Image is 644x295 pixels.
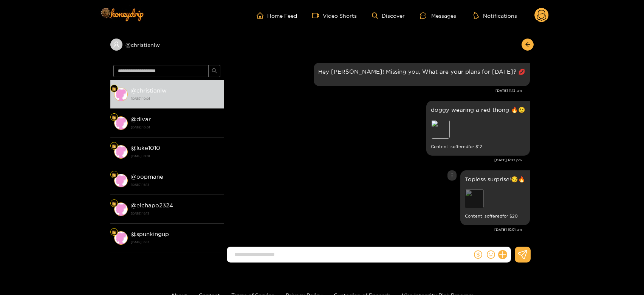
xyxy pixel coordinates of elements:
[131,181,220,188] strong: [DATE] 16:13
[312,12,323,19] span: video-camera
[257,12,297,19] a: Home Feed
[131,116,151,122] strong: @ divar
[114,202,128,216] img: conversation
[471,12,519,19] button: Notifications
[112,144,116,148] img: Fan Level
[113,41,120,48] span: user
[131,87,167,94] strong: @ christianlw
[131,231,169,237] strong: @ spunkingup
[420,11,456,20] div: Messages
[112,230,116,235] img: Fan Level
[208,65,220,77] button: search
[131,239,220,246] strong: [DATE] 16:13
[110,39,224,51] div: @christianlw
[474,250,482,259] span: dollar
[460,170,530,225] div: Sep. 16, 10:01 am
[426,101,530,156] div: Sep. 15, 6:37 pm
[525,42,531,48] span: arrow-left
[114,116,128,130] img: conversation
[112,86,116,91] img: Fan Level
[131,124,220,131] strong: [DATE] 10:01
[465,212,525,221] small: Content is offered for $ 20
[114,88,128,101] img: conversation
[131,173,163,180] strong: @ oopmane
[131,153,220,159] strong: [DATE] 10:01
[131,145,160,151] strong: @ luke1010
[131,210,220,217] strong: [DATE] 16:13
[472,249,484,260] button: dollar
[112,115,116,120] img: Fan Level
[487,250,495,259] span: smile
[312,12,357,19] a: Video Shorts
[257,12,267,19] span: home
[228,227,522,232] div: [DATE] 10:01 am
[449,173,455,178] span: more
[114,145,128,159] img: conversation
[522,39,534,51] button: arrow-left
[228,88,522,93] div: [DATE] 11:13 am
[372,12,405,19] a: Discover
[131,202,173,209] strong: @ elchapo2324
[114,231,128,245] img: conversation
[112,201,116,206] img: Fan Level
[465,175,525,184] p: Topless surprise!😏🔥
[131,95,220,102] strong: [DATE] 10:01
[112,173,116,177] img: Fan Level
[314,63,530,86] div: Sep. 15, 11:13 am
[228,158,522,163] div: [DATE] 6:37 pm
[318,67,525,76] p: Hey [PERSON_NAME]! Missing you, What are your plans for [DATE]? 💋
[431,105,525,114] p: doggy wearing a red thong 🔥😉
[212,68,217,74] span: search
[431,142,525,151] small: Content is offered for $ 12
[114,174,128,187] img: conversation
